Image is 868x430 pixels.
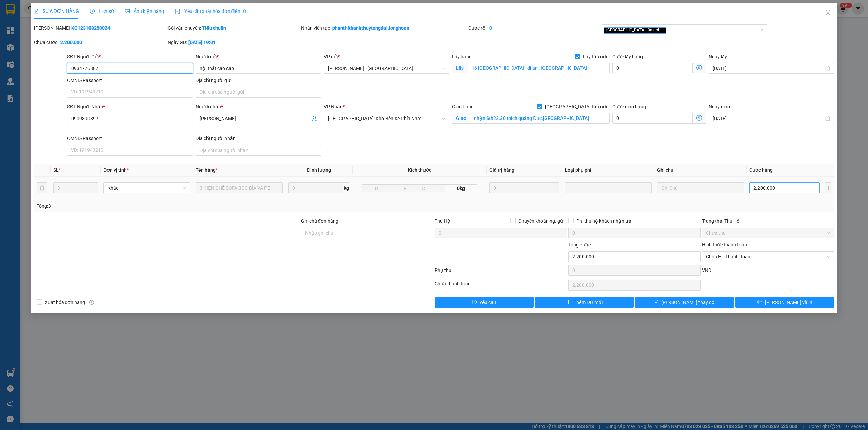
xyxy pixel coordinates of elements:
input: Địa chỉ của người nhận [196,145,321,156]
span: Chọn HT Thanh Toán [706,252,830,262]
input: 0 [489,182,559,193]
div: Người gửi [196,53,321,60]
input: R [391,184,419,192]
span: Giá trị hàng [489,167,514,173]
button: plus [825,182,831,193]
label: Ghi chú đơn hàng [301,218,338,224]
span: VP Nhận [324,104,343,109]
span: printer [757,300,762,305]
input: Địa chỉ của người gửi [196,87,321,98]
button: exclamation-circleYêu cầu [435,297,534,308]
th: Ghi chú [654,164,747,177]
div: Phụ thu [434,266,568,278]
span: Giao [452,113,470,124]
span: Định lượng [307,167,331,173]
label: Ngày lấy [709,54,727,59]
span: SL [53,167,59,173]
button: printer[PERSON_NAME] và In [735,297,834,308]
span: edit [34,9,39,14]
input: Cước giao hàng [612,113,693,124]
span: Cước hàng [749,167,773,173]
input: Cước lấy hàng [612,63,693,73]
div: Ngày GD: [167,39,300,46]
span: SỬA ĐƠN HÀNG [34,8,79,14]
img: icon [175,9,180,14]
span: Phí thu hộ khách nhận trả [574,217,634,225]
span: info-circle [89,300,94,305]
div: Tổng: 3 [37,202,335,210]
span: Tổng cước [568,242,591,248]
span: clock-circle [90,9,95,14]
input: D [362,184,391,192]
input: Lấy tận nơi [468,63,610,73]
span: [GEOGRAPHIC_DATA] tận nơi [604,27,666,34]
span: dollar-circle [696,115,702,121]
b: 2.200.000 [60,40,82,45]
span: dollar-circle [696,65,702,70]
div: Chưa cước : [34,39,166,46]
span: Tên hàng [196,167,218,173]
span: Lịch sử [90,8,114,14]
b: Tiêu chuẩn [202,25,226,31]
span: save [654,300,658,305]
span: Thêm ĐH mới [574,299,603,306]
button: save[PERSON_NAME] thay đổi [635,297,734,308]
span: close [825,10,831,15]
button: plusThêm ĐH mới [535,297,634,308]
span: Yêu cầu [479,299,496,306]
span: [PERSON_NAME] thay đổi [661,299,715,306]
label: Ngày giao [709,104,730,109]
span: Hồ Chí Minh : Kho Quận 12 [328,63,445,73]
span: Khác [107,183,186,193]
span: plus [566,300,571,305]
span: Lấy tận nơi [580,53,610,60]
span: Nha Trang: Kho Bến Xe Phía Nam [328,113,445,124]
span: Yêu cầu xuất hóa đơn điện tử [175,8,246,14]
span: Kích thước [408,167,431,173]
b: [DATE] 19:01 [188,40,216,45]
span: Xuất hóa đơn hàng [42,299,88,306]
div: VP gửi [324,53,449,60]
span: picture [125,9,130,14]
b: phanthithanhthuytongdai.longhoan [332,25,409,31]
span: Ảnh kiện hàng [125,8,164,14]
span: Chưa thu [706,228,830,238]
span: [GEOGRAPHIC_DATA] tận nơi [542,103,610,110]
div: Địa chỉ người gửi [196,77,321,84]
input: Ghi chú đơn hàng [301,228,433,238]
div: Cước rồi : [468,24,600,32]
b: KQ123108250024 [71,25,110,31]
div: Gói vận chuyển: [167,24,300,32]
div: Trạng thái Thu Hộ [702,217,834,225]
input: C [419,184,445,192]
div: Người nhận [196,103,321,110]
span: VND [702,267,711,273]
input: Ngày lấy [713,65,824,72]
div: CMND/Passport [67,135,193,142]
div: Địa chỉ người nhận [196,135,321,142]
div: Nhân viên tạo: [301,24,467,32]
div: [PERSON_NAME]: [34,24,166,32]
div: Chưa thanh toán [434,280,568,292]
span: exclamation-circle [472,300,477,305]
input: Ngày giao [713,115,824,122]
span: [PERSON_NAME] và In [765,299,812,306]
span: Giao hàng [452,104,474,109]
span: Chuyển khoản ng. gửi [516,217,567,225]
span: Lấy [452,63,468,73]
span: Đơn vị tính [103,167,129,173]
div: SĐT Người Gửi [67,53,193,60]
button: Close [818,3,837,22]
input: VD: Bàn, Ghế [196,182,282,193]
span: kg [343,182,350,193]
button: delete [37,182,47,193]
th: Loại phụ phí [562,164,654,177]
div: SĐT Người Nhận [67,103,193,110]
label: Cước giao hàng [612,104,646,109]
label: Cước lấy hàng [612,54,643,59]
input: Giao tận nơi [470,113,610,124]
input: Ghi Chú [657,182,744,193]
span: user-add [312,116,317,121]
label: Hình thức thanh toán [702,242,747,248]
span: Thu Hộ [435,218,450,224]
